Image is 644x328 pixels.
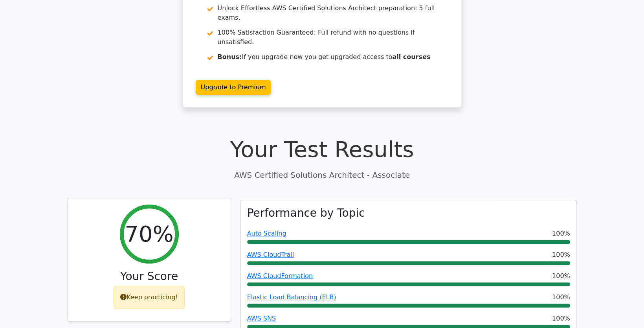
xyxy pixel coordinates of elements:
[552,271,570,281] span: 100%
[552,293,570,302] span: 100%
[552,314,570,323] span: 100%
[196,80,271,95] a: Upgrade to Premium
[247,206,365,220] h3: Performance by Topic
[125,221,173,247] h2: 70%
[552,229,570,238] span: 100%
[247,293,336,301] a: Elastic Load Balancing (ELB)
[68,169,577,181] p: AWS Certified Solutions Architect - Associate
[68,136,577,162] h1: Your Test Results
[74,270,224,283] h3: Your Score
[247,230,286,237] a: Auto Scaling
[247,251,294,258] a: AWS CloudTrail
[114,286,185,309] div: Keep practicing!
[552,250,570,260] span: 100%
[247,272,313,280] a: AWS CloudFormation
[247,315,276,322] a: AWS SNS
